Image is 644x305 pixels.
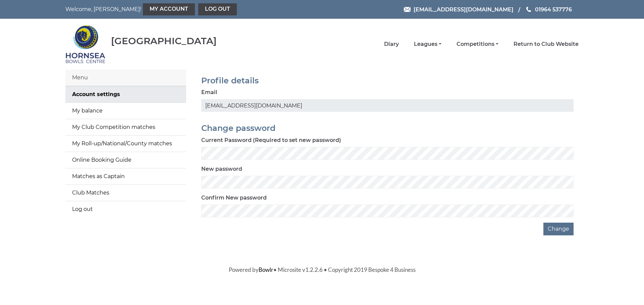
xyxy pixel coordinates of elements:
a: My Club Competition matches [65,119,186,135]
span: Powered by • Microsite v1.2.2.6 • Copyright 2019 Bespoke 4 Business [229,266,416,273]
a: My balance [65,103,186,119]
label: New password [201,165,242,173]
img: Hornsea Bowls Centre [65,21,106,68]
a: Competitions [457,41,498,48]
label: Current Password (Required to set new password) [201,136,341,144]
a: Log out [65,201,186,217]
div: [GEOGRAPHIC_DATA] [111,36,217,46]
a: Email [EMAIL_ADDRESS][DOMAIN_NAME] [404,5,514,14]
h2: Change password [201,124,574,133]
nav: Welcome, [PERSON_NAME]! [65,3,273,15]
label: Email [201,88,217,96]
a: Matches as Captain [65,168,186,184]
a: Diary [384,41,399,48]
span: [EMAIL_ADDRESS][DOMAIN_NAME] [414,6,514,12]
label: Confirm New password [201,194,267,202]
button: Change [543,223,574,235]
a: My Account [143,3,195,15]
h2: Profile details [201,76,574,85]
a: Phone us 01964 537776 [525,5,572,14]
img: Email [404,7,411,12]
a: Account settings [65,86,186,102]
a: Log out [198,3,237,15]
a: Leagues [414,41,441,48]
img: Phone us [526,7,531,12]
span: 01964 537776 [535,6,572,12]
a: Club Matches [65,185,186,201]
a: Bowlr [259,266,273,273]
a: Return to Club Website [514,41,579,48]
div: Menu [65,70,186,86]
a: Online Booking Guide [65,152,186,168]
a: My Roll-up/National/County matches [65,136,186,152]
